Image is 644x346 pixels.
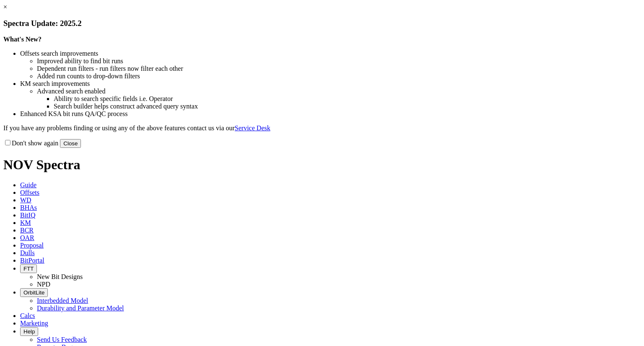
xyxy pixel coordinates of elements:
[37,65,641,72] li: Dependent run filters - run filters now filter each other
[20,50,641,57] li: Offsets search improvements
[20,227,34,234] span: BCR
[37,72,641,80] li: Added run counts to drop-down filters
[3,157,641,173] h1: NOV Spectra
[23,289,44,296] span: OrbitLite
[60,139,81,148] button: Close
[20,110,641,118] li: Enhanced KSA bit runs QA/QC process
[20,249,35,256] span: Dulls
[20,320,48,327] span: Marketing
[3,36,42,43] strong: What's New?
[54,95,641,103] li: Ability to search specific fields i.e. Operator
[20,204,37,211] span: BHAs
[37,297,88,304] a: Interbedded Model
[20,196,31,204] span: WD
[54,103,641,110] li: Search builder helps construct advanced query syntax
[37,88,641,95] li: Advanced search enabled
[20,234,34,241] span: OAR
[20,242,44,249] span: Proposal
[20,212,35,219] span: BitIQ
[20,219,31,226] span: KM
[37,281,50,288] a: NPD
[5,140,10,145] input: Don't show again
[37,305,124,312] a: Durability and Parameter Model
[20,257,44,264] span: BitPortal
[20,80,641,88] li: KM search improvements
[20,181,36,188] span: Guide
[20,189,39,196] span: Offsets
[3,139,58,147] label: Don't show again
[37,336,87,343] a: Send Us Feedback
[3,19,641,28] h3: Spectra Update: 2025.2
[20,312,35,319] span: Calcs
[3,3,7,10] a: ×
[3,124,641,132] p: If you have any problems finding or using any of the above features contact us via our
[37,57,641,65] li: Improved ability to find bit runs
[235,124,270,132] a: Service Desk
[37,273,83,280] a: New Bit Designs
[23,266,34,272] span: FTT
[23,328,35,335] span: Help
